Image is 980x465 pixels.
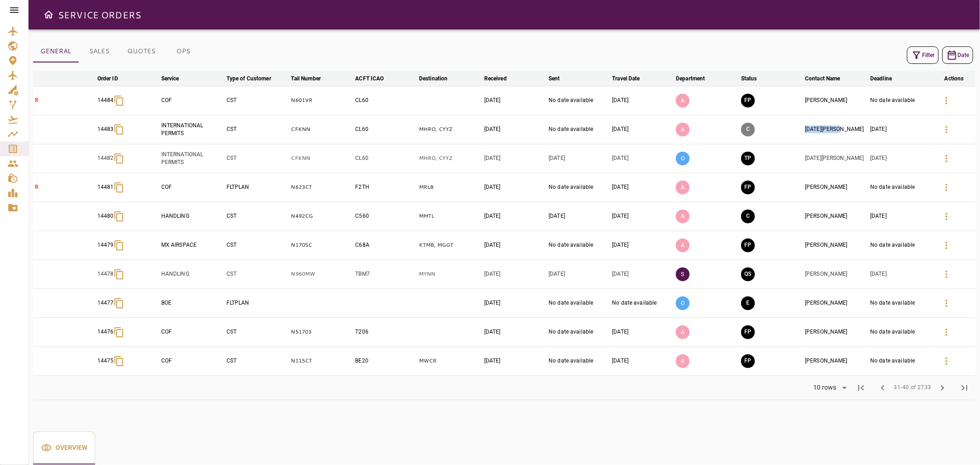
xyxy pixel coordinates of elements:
[482,260,547,289] td: [DATE]
[868,86,933,115] td: No date available
[159,144,225,173] td: INTERNATIONAL PERMITS
[291,357,352,365] p: N115CT
[850,377,872,399] span: First Page
[97,73,130,84] span: Order ID
[676,354,690,368] p: A
[741,73,757,84] div: Status
[159,318,225,346] td: COF
[935,147,957,170] button: Details
[35,183,94,191] p: R
[353,115,417,144] td: CL60
[419,73,448,84] div: Destination
[353,346,417,375] td: BE20
[353,86,417,115] td: CL60
[79,40,120,62] button: SALES
[353,318,417,346] td: T206
[419,241,481,249] p: KTMB, MGGT
[419,73,459,84] span: Destination
[868,346,933,375] td: No date available
[482,115,547,144] td: [DATE]
[547,346,610,375] td: No date available
[803,173,868,202] td: [PERSON_NAME]
[741,94,755,108] button: FINAL PREPARATION
[803,144,868,173] td: [DATE][PERSON_NAME]
[159,289,225,318] td: BOE
[741,181,755,194] button: FINAL PREPARATION
[40,6,58,24] button: Open drawer
[935,263,957,285] button: Details
[676,73,717,84] span: Department
[419,154,481,162] p: MHRO, CYYZ
[547,260,610,289] td: [DATE]
[291,328,352,336] p: N51703
[870,73,904,84] span: Deadline
[868,202,933,231] td: [DATE]
[935,205,957,227] button: Details
[805,73,840,84] div: Contact Name
[97,299,114,307] p: 14477
[225,115,289,144] td: CST
[610,173,674,202] td: [DATE]
[612,73,640,84] div: Travel Date
[355,73,384,84] div: ACFT ICAO
[676,238,690,252] p: A
[953,377,975,399] span: Last Page
[612,73,651,84] span: Travel Date
[610,144,674,173] td: [DATE]
[868,144,933,173] td: [DATE]
[803,260,868,289] td: [PERSON_NAME]
[419,357,481,365] p: MWCR
[741,325,755,339] button: FINAL PREPARATION
[547,202,610,231] td: [DATE]
[610,346,674,375] td: [DATE]
[610,289,674,318] td: No date available
[291,270,352,278] p: N960MW
[868,289,933,318] td: No date available
[225,318,289,346] td: CST
[353,144,417,173] td: CL60
[419,125,481,133] p: MHRO, CYYZ
[741,296,755,310] button: EXECUTION
[610,115,674,144] td: [DATE]
[163,40,204,62] button: OPS
[419,270,481,278] p: MYNN
[741,238,755,252] button: FINAL PREPARATION
[872,377,894,399] span: Previous Page
[291,154,352,162] p: CFKNN
[803,202,868,231] td: [PERSON_NAME]
[120,40,163,62] button: QUOTES
[741,123,755,136] button: CANCELED
[931,377,953,399] span: Next Page
[676,210,690,223] p: A
[97,183,114,191] p: 14481
[227,73,271,84] div: Type of Customer
[291,96,352,104] p: N601VR
[482,86,547,115] td: [DATE]
[803,115,868,144] td: [DATE][PERSON_NAME]
[741,210,755,223] button: CLOSED
[482,346,547,375] td: [DATE]
[159,202,225,231] td: HANDLING
[610,202,674,231] td: [DATE]
[482,289,547,318] td: [DATE]
[97,154,114,162] p: 14482
[291,73,333,84] span: Tail Number
[97,73,118,84] div: Order ID
[803,318,868,346] td: [PERSON_NAME]
[870,73,892,84] div: Deadline
[419,183,481,191] p: MRLB
[482,144,547,173] td: [DATE]
[610,260,674,289] td: [DATE]
[225,289,289,318] td: FLTPLAN
[855,382,867,393] span: first_page
[676,325,690,339] p: A
[935,119,957,141] button: Details
[868,318,933,346] td: No date available
[225,231,289,260] td: CST
[547,231,610,260] td: No date available
[803,231,868,260] td: [PERSON_NAME]
[741,73,769,84] span: Status
[291,125,352,133] p: CFKNN
[58,7,141,22] h6: SERVICE ORDERS
[225,173,289,202] td: FLTPLAN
